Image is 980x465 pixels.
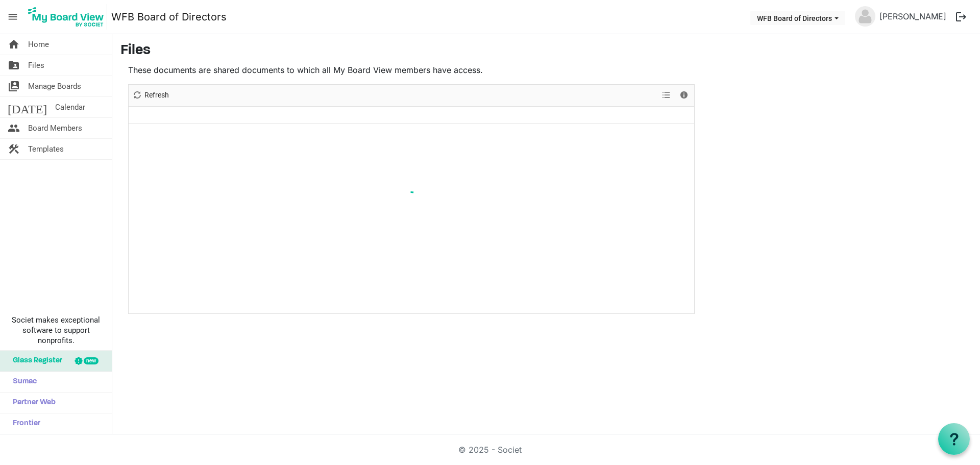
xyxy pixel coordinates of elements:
span: Societ makes exceptional software to support nonprofits. [5,315,107,346]
a: © 2025 - Societ [458,445,522,455]
span: Board Members [28,118,82,138]
img: My Board View Logo [25,4,107,30]
span: Templates [28,139,64,159]
span: Calendar [55,97,85,117]
span: folder_shared [8,55,20,76]
span: [DATE] [8,97,47,117]
div: new [84,357,99,364]
h3: Files [120,42,972,60]
span: Manage Boards [28,76,81,96]
a: My Board View Logo [25,4,111,30]
span: construction [8,139,20,159]
button: logout [950,6,972,28]
a: [PERSON_NAME] [875,6,950,27]
span: switch_account [8,76,20,96]
span: home [8,34,20,55]
span: Partner Web [8,393,56,413]
button: WFB Board of Directors dropdownbutton [750,11,845,25]
span: menu [3,7,22,27]
span: people [8,118,20,138]
span: Glass Register [8,351,62,371]
p: These documents are shared documents to which all My Board View members have access. [128,64,695,76]
span: Sumac [8,372,37,392]
span: Files [28,55,44,76]
span: Frontier [8,413,40,434]
span: Home [28,34,49,55]
a: WFB Board of Directors [111,7,227,27]
img: no-profile-picture.svg [855,6,875,27]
